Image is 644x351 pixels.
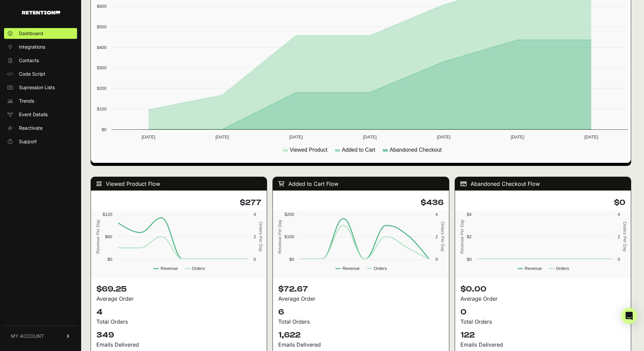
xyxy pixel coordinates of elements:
text: 4 [618,212,620,217]
span: Integrations [19,44,45,50]
div: Added to Cart Flow [273,177,449,191]
text: $60 [105,234,112,239]
a: Dashboard [4,28,77,39]
text: $200 [97,86,106,91]
text: $500 [97,24,106,29]
text: Orders [192,266,205,271]
p: 4 [96,307,261,318]
span: Support [19,138,37,145]
h4: $277 [96,197,261,208]
text: $100 [97,106,106,111]
p: $69.25 [96,284,261,295]
p: 1,622 [278,330,443,341]
span: Event Details [19,111,48,118]
text: Viewed Product [290,147,328,153]
text: Orders [374,266,387,271]
a: Event Details [4,109,77,120]
span: Supression Lists [19,84,55,91]
div: Emails Delivered [96,341,261,349]
text: Revenue [342,266,360,271]
p: 0 [460,307,625,318]
p: $0.00 [460,284,625,295]
text: $100 [285,234,294,239]
span: Dashboard [19,30,43,37]
text: 2 [618,234,620,239]
text: $200 [285,212,294,217]
text: [DATE] [585,134,598,140]
a: Trends [4,96,77,106]
span: Trends [19,98,34,104]
text: 0 [254,257,256,262]
text: Abandoned Checkout [390,147,442,153]
text: $300 [97,65,106,70]
text: [DATE] [363,134,377,140]
text: 2 [254,234,256,239]
p: $72.67 [278,284,443,295]
span: Contacts [19,57,39,64]
text: $0 [467,257,471,262]
text: Revenue Per Day [277,219,282,254]
text: Orders Per Day [440,222,445,252]
div: Average Order [460,295,625,303]
div: Total Orders [460,318,625,326]
text: Added to Cart [342,147,375,153]
text: 4 [435,212,438,217]
text: Orders Per Day [258,222,263,252]
text: $600 [97,4,106,9]
text: Orders Per Day [622,222,627,252]
text: Revenue [525,266,542,271]
text: $0 [289,257,294,262]
a: Code Script [4,69,77,79]
img: Retention.com [22,11,60,15]
span: Reactivate [19,125,43,131]
text: Revenue Per Day [459,219,464,254]
text: 4 [254,212,256,217]
text: [DATE] [510,134,524,140]
text: 0 [618,257,620,262]
text: Orders [556,266,569,271]
text: $2 [467,234,471,239]
div: Emails Delivered [278,341,443,349]
a: Reactivate [4,123,77,133]
text: [DATE] [215,134,229,140]
text: $0 [102,127,106,132]
a: MY ACCOUNT [4,326,77,346]
p: 349 [96,330,261,341]
text: $400 [97,45,106,50]
text: 0 [435,257,438,262]
p: 122 [460,330,625,341]
div: Emails Delivered [460,341,625,349]
div: Total Orders [96,318,261,326]
div: Abandoned Checkout Flow [455,177,631,191]
h4: $436 [278,197,443,208]
a: Integrations [4,42,77,52]
p: 6 [278,307,443,318]
div: Viewed Product Flow [91,177,267,191]
h4: $0 [460,197,625,208]
span: Code Script [19,71,45,77]
text: $0 [108,257,112,262]
text: Revenue Per Day [95,219,100,254]
div: Average Order [278,295,443,303]
text: [DATE] [142,134,155,140]
text: Revenue [161,266,178,271]
a: Contacts [4,55,77,66]
text: $120 [103,212,112,217]
text: 2 [435,234,438,239]
text: $4 [467,212,471,217]
text: [DATE] [289,134,303,140]
div: Total Orders [278,318,443,326]
div: Average Order [96,295,261,303]
text: [DATE] [437,134,450,140]
a: Supression Lists [4,82,77,93]
a: Support [4,136,77,147]
span: MY ACCOUNT [11,333,44,340]
div: Open Intercom Messenger [621,308,637,324]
